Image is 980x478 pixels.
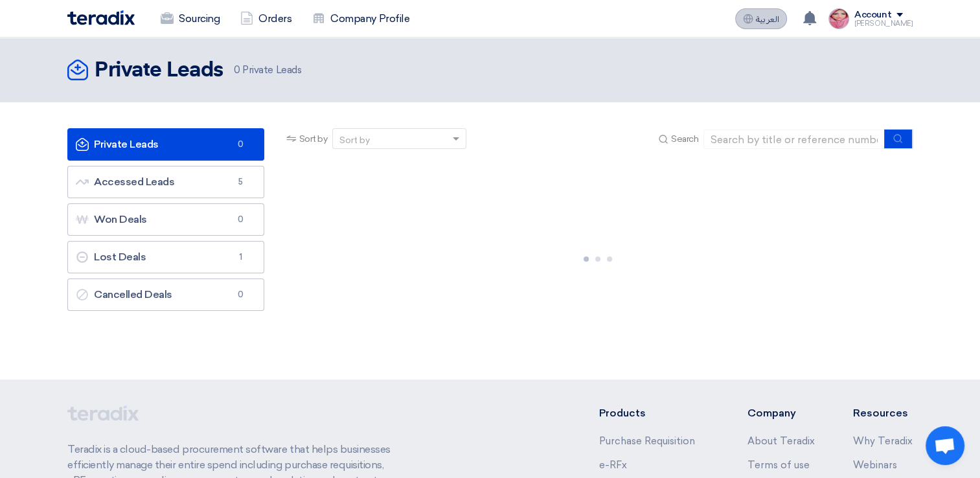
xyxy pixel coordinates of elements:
[735,8,787,29] button: العربية
[599,435,695,447] a: Purchase Requisition
[756,15,779,24] span: العربية
[234,64,240,76] span: 0
[95,58,223,84] h2: Private Leads
[599,459,627,471] a: e-RFx
[150,5,230,33] a: Sourcing
[747,459,809,471] a: Terms of use
[853,459,897,471] a: Webinars
[67,279,264,311] a: Cancelled Deals0
[67,203,264,236] a: Won Deals0
[599,405,709,421] li: Products
[233,138,248,151] span: 0
[747,435,814,447] a: About Teradix
[234,63,301,78] span: Private Leads
[339,133,370,147] div: Sort by
[233,213,248,226] span: 0
[230,5,302,33] a: Orders
[853,405,913,421] li: Resources
[67,166,264,198] a: Accessed Leads5
[854,10,891,21] div: Account
[299,132,328,146] span: Sort by
[747,405,814,421] li: Company
[853,435,913,447] a: Why Teradix
[67,241,264,273] a: Lost Deals1
[67,128,264,161] a: Private Leads0
[67,10,135,25] img: Teradix logo
[828,8,849,29] img: WhatsApp_Image__at_cbdf_1751464265789.jpg
[233,288,248,301] span: 0
[302,5,420,33] a: Company Profile
[671,132,698,146] span: Search
[703,130,885,149] input: Search by title or reference number
[854,20,913,27] div: [PERSON_NAME]
[926,426,964,465] a: Open chat
[233,251,248,264] span: 1
[233,176,248,188] span: 5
